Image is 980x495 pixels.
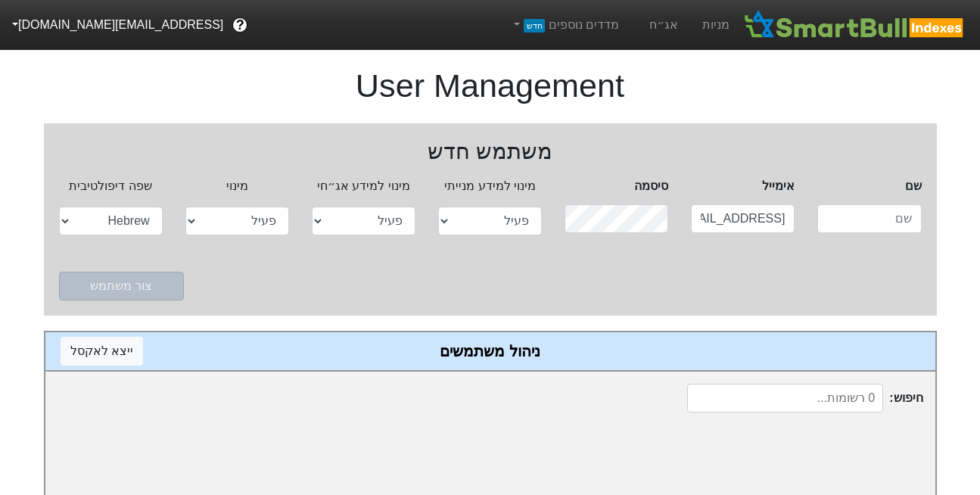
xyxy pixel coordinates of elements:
input: 0 רשומות... [687,384,883,412]
label: אימייל [762,177,795,195]
span: חדש [524,19,544,33]
label: שפה דיפולטיבית [69,177,151,195]
button: צור משתמש [59,272,184,300]
label: שם [905,177,922,195]
button: ייצא לאקסל [61,337,143,366]
input: אימייל [691,204,795,233]
h1: User Management [44,53,937,105]
h2: משתמש חדש [59,139,922,165]
label: סיסמה [634,177,668,195]
input: שם [817,204,921,233]
span: ? [236,15,244,36]
span: חיפוש : [687,384,922,412]
label: מינוי למידע אג״חי [317,177,410,195]
div: ניהול משתמשים [61,340,920,363]
label: מינוי [226,177,248,195]
label: מינוי למידע מנייתי [444,177,536,195]
a: מדדים נוספיםחדש [505,10,625,40]
img: SmartBull [742,10,968,40]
